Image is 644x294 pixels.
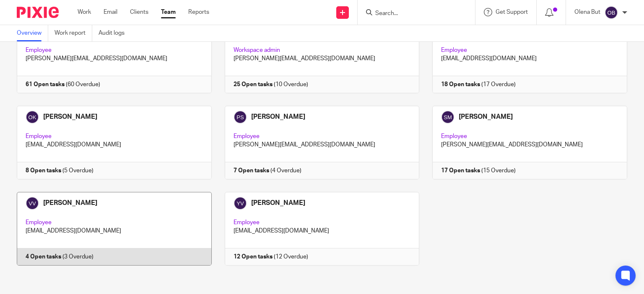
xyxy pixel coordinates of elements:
span: Get Support [496,9,528,15]
a: Reports [188,8,209,16]
p: Olena But [574,8,600,16]
img: Pixie [17,7,59,18]
a: Overview [17,25,48,41]
a: Audit logs [99,25,131,41]
img: svg%3E [605,6,618,19]
a: Team [161,8,176,16]
a: Work report [55,25,92,41]
input: Search [374,10,450,18]
a: Email [104,8,117,16]
a: Work [78,8,91,16]
a: Clients [130,8,148,16]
